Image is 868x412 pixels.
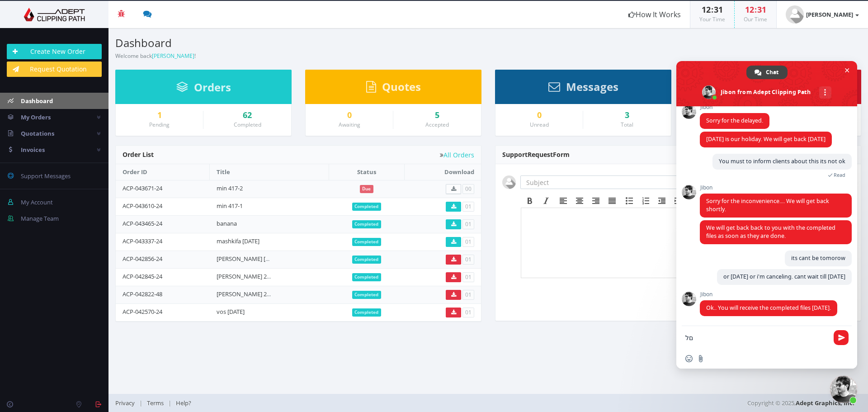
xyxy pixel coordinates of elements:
[700,291,837,298] span: Jibon
[217,219,237,227] a: banana
[757,4,766,15] span: 31
[566,79,618,94] span: Messages
[520,175,680,189] input: Subject
[588,195,604,207] div: Align right
[116,164,210,180] th: Order ID
[217,255,281,263] a: [PERSON_NAME] [DATE]
[714,4,723,15] span: 31
[352,308,382,317] span: Completed
[670,195,686,207] div: Increase indent
[21,172,71,180] span: Support Messages
[115,399,139,407] a: Privacy
[700,185,852,191] span: Jibon
[329,164,405,180] th: Status
[842,66,852,75] span: Close chat
[744,15,767,23] small: Our Time
[123,150,154,159] span: Order List
[685,355,693,362] span: Insert an emoji
[528,150,553,159] span: Request
[621,195,637,207] div: Bullet list
[702,4,711,15] span: 12
[7,44,102,59] a: Create New Order
[123,219,162,227] a: ACP-043465-24
[719,157,845,165] span: You must to inform clients about this its not ok
[217,237,259,245] a: mashkifa [DATE]
[123,290,162,298] a: ACP-042822-48
[521,208,853,278] iframe: Rich Text Area. Press ALT-F9 for menu. Press ALT-F10 for toolbar. Press ALT-0 for help
[123,202,162,210] a: ACP-043610-24
[502,150,570,159] span: Support Form
[637,195,654,207] div: Numbered list
[21,198,53,206] span: My Account
[706,135,826,143] span: [DATE] is our holiday. We will get back [DATE]
[723,273,845,280] span: or [DATE] or i'm canceling. cant wait till [DATE]
[706,197,829,213] span: Sorry for the inconvenience.... We will get back shortly.
[217,202,243,210] a: min 417-1
[21,214,59,223] span: Manage Team
[352,203,382,211] span: Completed
[123,272,162,280] a: ACP-042845-24
[217,308,245,316] a: vos [DATE]
[754,4,757,15] span: :
[834,172,845,178] span: Read
[142,399,168,407] a: Terms
[123,184,162,192] a: ACP-043671-24
[312,111,386,120] a: 0
[21,97,53,105] span: Dashboard
[786,5,804,24] img: user_default.jpg
[382,79,421,94] span: Quotes
[440,152,474,158] a: All Orders
[777,1,868,28] a: [PERSON_NAME]
[217,184,243,192] a: min 417-2
[522,195,538,207] div: Bold
[590,111,664,120] div: 3
[21,129,54,137] span: Quotations
[791,254,845,262] span: its cant be tomorow
[234,121,261,128] small: Completed
[21,146,45,154] span: Invoices
[115,394,613,412] div: | |
[766,66,778,79] span: Chat
[706,224,835,240] span: We will get back back to you with the completed files as soon as they are done.
[123,237,162,245] a: ACP-043337-24
[115,52,196,60] small: Welcome back !
[149,121,170,128] small: Pending
[746,66,788,79] a: Chat
[706,117,763,124] span: Sorry for the delayed.
[366,85,421,93] a: Quotes
[806,10,853,19] strong: [PERSON_NAME]
[339,121,360,128] small: Awaiting
[555,195,571,207] div: Align left
[123,255,162,263] a: ACP-042856-24
[400,111,474,120] a: 5
[115,37,481,49] h3: Dashboard
[796,399,854,407] a: Adept Graphics, Inc.
[352,238,382,246] span: Completed
[621,121,633,128] small: Total
[217,272,277,280] a: [PERSON_NAME] 2.4_a
[697,355,704,362] span: Send a file
[654,195,670,207] div: Decrease indent
[538,195,554,207] div: Italic
[7,8,102,21] img: Adept Graphics
[352,256,382,264] span: Completed
[706,304,831,312] span: Ok.. You will receive the completed files [DATE].
[747,398,854,407] span: Copyright © 2025,
[7,62,102,77] a: Request Quotation
[502,111,576,120] a: 0
[830,376,857,403] a: Close chat
[685,326,830,349] textarea: Compose your message...
[210,111,284,120] div: 62
[176,85,231,93] a: Orders
[360,185,374,193] span: Due
[711,4,714,15] span: :
[21,113,51,121] span: My Orders
[604,195,620,207] div: Justify
[352,291,382,299] span: Completed
[745,4,754,15] span: 12
[425,121,449,128] small: Accepted
[619,1,690,28] a: How It Works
